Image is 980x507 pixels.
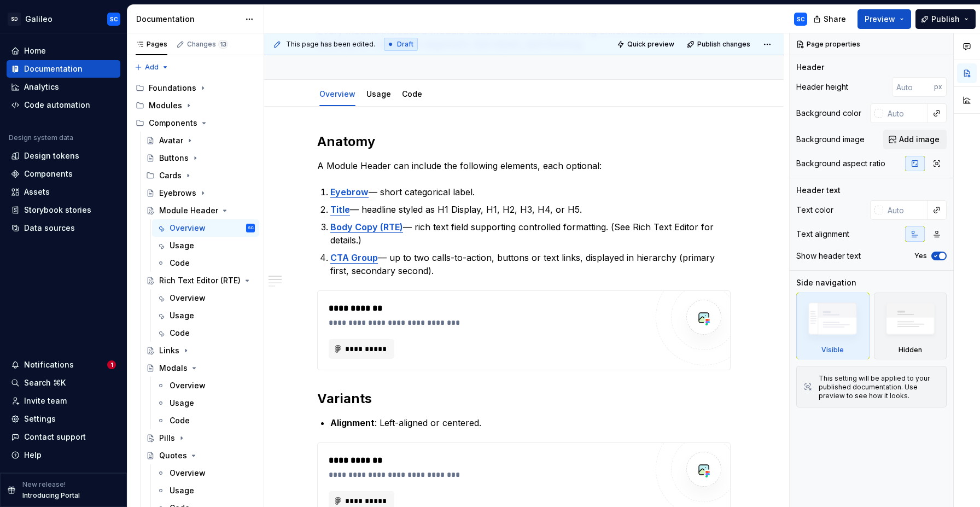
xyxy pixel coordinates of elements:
a: Analytics [7,78,120,96]
div: Background image [796,134,865,145]
div: SC [797,15,805,24]
a: Design tokens [7,147,120,165]
a: Eyebrow [330,187,369,197]
div: Data sources [24,223,75,234]
h2: Variants [317,390,731,407]
div: Usage [170,310,194,321]
a: Module Header [142,202,259,219]
div: Analytics [24,81,59,92]
div: Buttons [159,153,189,164]
input: Auto [883,200,927,220]
div: Overview [170,293,206,304]
button: SDGalileoSC [2,7,125,31]
div: Home [24,45,46,56]
a: Code automation [7,96,120,114]
p: — short categorical label. [330,185,731,199]
div: Contact support [24,432,86,442]
button: Publish changes [684,37,755,52]
a: Data sources [7,219,120,237]
div: Hidden [899,346,922,354]
span: Publish changes [697,40,750,49]
button: Notifications1 [7,356,120,374]
div: Show header text [796,250,861,261]
a: Avatar [142,132,259,149]
button: Share [808,9,853,29]
a: Usage [366,89,391,98]
button: Publish [915,9,976,29]
a: Rich Text Editor (RTE) [142,272,259,289]
div: Code automation [24,100,90,110]
div: Overview [170,380,206,391]
div: Search ⌘K [24,377,66,388]
div: Code [398,82,427,105]
a: Settings [7,410,120,428]
a: Documentation [7,60,120,78]
div: Links [159,345,179,356]
div: Usage [170,398,194,409]
a: Assets [7,183,120,201]
div: Design tokens [24,150,79,161]
input: Auto [883,103,927,123]
button: Add [131,60,172,75]
div: SD [8,13,21,26]
div: Avatar [159,135,183,146]
div: Text color [796,205,833,215]
a: Quotes [142,447,259,464]
div: Pills [159,433,175,444]
span: Add image [899,134,940,145]
p: : Left-aligned or centered. [330,416,731,429]
div: Code [170,415,190,426]
button: Search ⌘K [7,374,120,392]
a: Invite team [7,392,120,410]
div: Overview [315,82,360,105]
div: Side navigation [796,277,856,288]
div: Help [24,450,42,461]
a: Modals [142,359,259,377]
a: Usage [152,394,259,412]
div: Modules [131,97,259,114]
a: Body Copy (RTE) [330,222,403,232]
a: Components [7,165,120,183]
div: Code [170,328,190,339]
span: 13 [218,40,228,49]
div: Header text [796,185,841,196]
span: Preview [865,14,895,25]
div: SC [248,223,254,234]
input: Auto [892,77,934,97]
a: Buttons [142,149,259,167]
div: Overview [170,223,206,234]
div: Components [131,114,259,132]
button: Contact support [7,428,120,446]
span: Draft [397,40,413,49]
a: Links [142,342,259,359]
a: Usage [152,237,259,254]
div: Changes [187,40,228,49]
div: Storybook stories [24,205,91,215]
div: Visible [796,293,870,359]
a: Code [152,412,259,429]
span: Quick preview [627,40,674,49]
div: Documentation [136,14,240,25]
div: Settings [24,413,56,424]
a: Title [330,204,350,215]
button: Quick preview [614,37,679,52]
p: — rich text field supporting controlled formatting. (See Rich Text Editor for details.) [330,220,731,247]
div: SC [110,15,118,24]
p: Introducing Portal [22,491,80,500]
a: CTA Group [330,252,378,263]
div: Components [24,168,73,179]
h2: Anatomy [317,133,731,150]
div: Visible [821,346,844,354]
a: Usage [152,482,259,499]
button: Help [7,446,120,464]
div: Design system data [9,133,73,142]
p: — up to two calls-to-action, buttons or text links, displayed in hierarchy (primary first, second... [330,251,731,277]
a: Overview [152,464,259,482]
button: Add image [883,130,947,149]
button: Preview [857,9,911,29]
div: Pages [136,40,167,49]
